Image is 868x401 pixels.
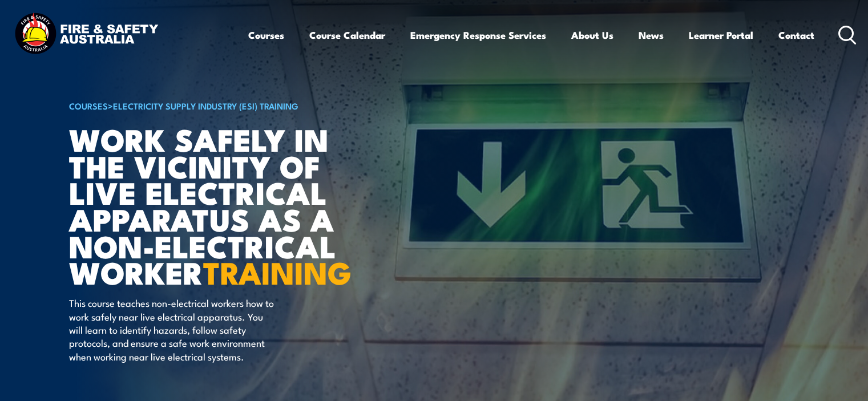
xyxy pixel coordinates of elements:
[69,99,351,112] h6: >
[203,248,352,295] strong: TRAINING
[778,20,814,50] a: Contact
[689,20,753,50] a: Learner Portal
[309,20,385,50] a: Course Calendar
[639,20,664,50] a: News
[69,296,277,363] p: This course teaches non-electrical workers how to work safely near live electrical apparatus. You...
[69,99,108,112] a: COURSES
[571,20,613,50] a: About Us
[69,125,351,285] h1: Work safely in the vicinity of live electrical apparatus as a non-electrical worker
[410,20,546,50] a: Emergency Response Services
[113,99,298,112] a: Electricity Supply Industry (ESI) Training
[248,20,284,50] a: Courses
